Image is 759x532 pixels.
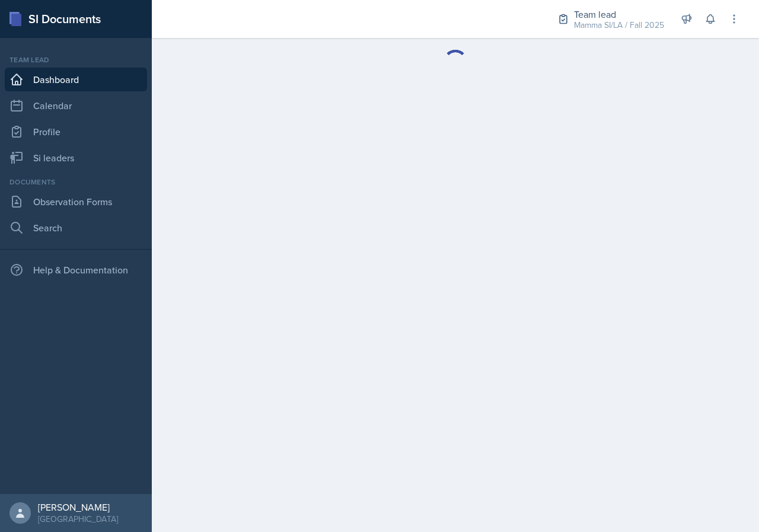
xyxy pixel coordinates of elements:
div: Documents [5,177,147,187]
div: Team lead [574,7,664,21]
a: Si leaders [5,146,147,170]
div: Mamma SI/LA / Fall 2025 [574,19,664,31]
div: Team lead [5,55,147,65]
a: Dashboard [5,68,147,91]
div: Help & Documentation [5,258,147,282]
a: Search [5,216,147,240]
a: Observation Forms [5,190,147,214]
div: [GEOGRAPHIC_DATA] [38,513,118,525]
div: [PERSON_NAME] [38,501,118,513]
a: Calendar [5,94,147,117]
a: Profile [5,120,147,144]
